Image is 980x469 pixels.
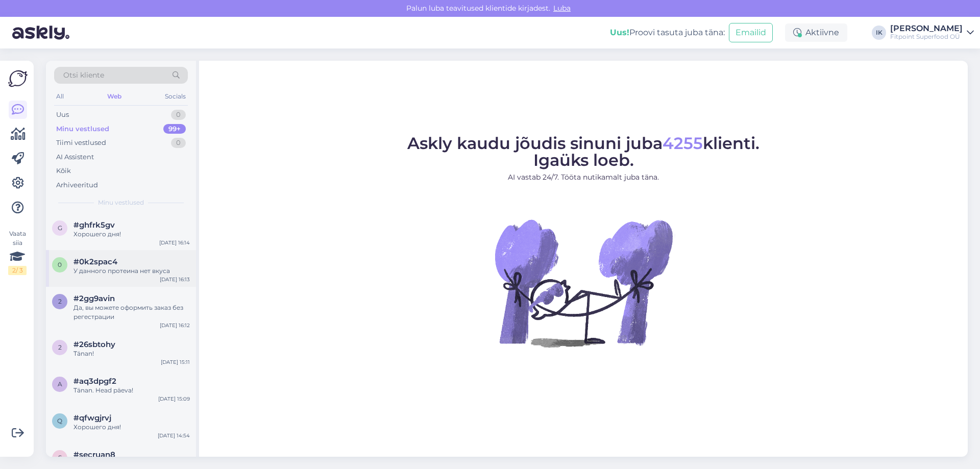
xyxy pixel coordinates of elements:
[407,172,759,183] p: AI vastab 24/7. Tööta nutikamalt juba täna.
[98,198,144,207] span: Minu vestlused
[58,261,62,268] span: 0
[171,138,186,148] div: 0
[610,27,725,39] div: Proovi tasuta juba täna:
[610,28,629,37] b: Uus!
[73,413,111,423] span: #qfwgjrvj
[890,33,963,41] div: Fitpoint Superfood OÜ
[8,229,27,275] div: Vaata siia
[105,90,124,103] div: Web
[8,69,28,88] img: Askly Logo
[872,26,886,40] div: IK
[73,303,190,322] div: Да, вы можете оформить заказ без регестрации
[56,124,109,134] div: Minu vestlused
[160,276,190,283] div: [DATE] 16:13
[73,450,115,459] span: #secruan8
[163,124,186,134] div: 99+
[73,349,190,358] div: Tänan!
[492,191,675,375] img: No Chat active
[161,358,190,366] div: [DATE] 15:11
[56,110,69,120] div: Uus
[158,432,190,439] div: [DATE] 14:54
[57,417,62,425] span: q
[58,224,62,232] span: g
[73,266,190,276] div: У данного протеина нет вкуса
[73,220,115,230] span: #ghfrk5gv
[58,343,62,351] span: 2
[160,322,190,329] div: [DATE] 16:12
[56,180,98,190] div: Arhiveeritud
[73,377,116,386] span: #aq3dpgf2
[890,24,963,33] div: [PERSON_NAME]
[407,133,759,170] span: Askly kaudu jõudis sinuni juba klienti. Igaüks loeb.
[158,395,190,403] div: [DATE] 15:09
[73,257,117,266] span: #0k2spac4
[73,386,190,395] div: Tänan. Head päeva!
[73,423,190,432] div: Хорошего дня!
[58,298,62,305] span: 2
[8,266,27,275] div: 2 / 3
[163,90,188,103] div: Socials
[56,152,94,162] div: AI Assistent
[159,239,190,246] div: [DATE] 16:14
[54,90,66,103] div: All
[56,166,71,176] div: Kõik
[58,454,62,461] span: s
[73,230,190,239] div: Хорошего дня!
[73,340,115,349] span: #26sbtohy
[729,23,773,42] button: Emailid
[56,138,106,148] div: Tiimi vestlused
[73,294,115,303] span: #2gg9avin
[63,70,104,81] span: Otsi kliente
[550,4,574,13] span: Luba
[663,133,703,153] span: 4255
[171,110,186,120] div: 0
[890,24,974,41] a: [PERSON_NAME]Fitpoint Superfood OÜ
[58,380,62,388] span: a
[785,23,847,42] div: Aktiivne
